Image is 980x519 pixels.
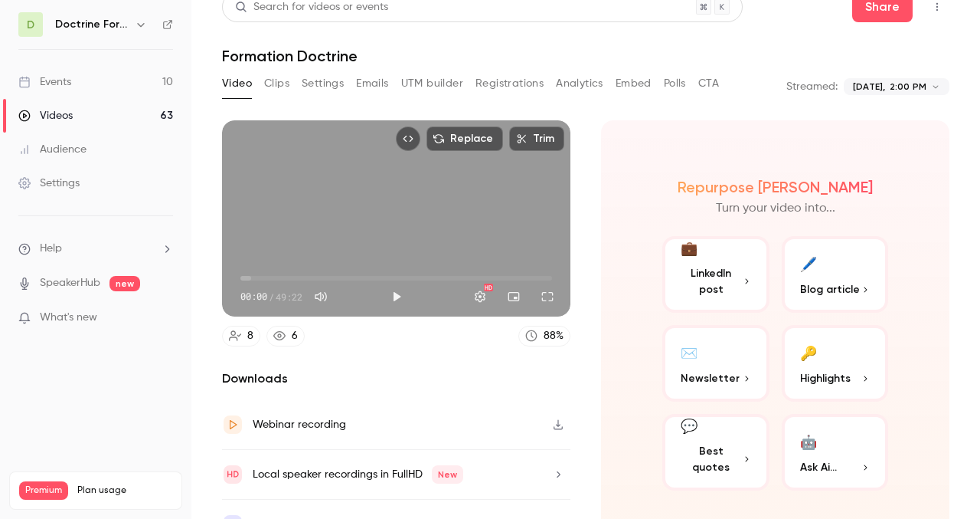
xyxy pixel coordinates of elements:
[401,71,463,96] button: UTM builder
[556,71,603,96] button: Analytics
[509,126,564,151] button: Trim
[40,241,62,257] span: Help
[532,281,563,312] button: Full screen
[396,126,420,151] button: Embed video
[498,281,529,312] button: Turn on miniplayer
[681,443,742,475] span: Best quotes
[432,465,463,484] span: New
[253,465,463,484] div: Local speaker recordings in FullHD
[381,281,412,312] button: Play
[662,325,769,402] button: ✉️Newsletter
[222,71,252,96] button: Video
[681,265,742,297] span: LinkedIn post
[264,71,289,96] button: Clips
[681,370,740,386] span: Newsletter
[302,71,344,96] button: Settings
[678,178,873,196] h2: Repurpose [PERSON_NAME]
[716,199,835,218] p: Turn your video into...
[426,126,503,151] button: Replace
[222,47,949,65] h1: Formation Doctrine
[518,326,570,347] a: 88%
[782,414,889,491] button: 🤖Ask Ai...
[800,281,860,297] span: Blog article
[662,236,769,313] button: 💼LinkedIn post
[27,17,34,33] span: D
[356,71,388,96] button: Emails
[18,108,73,123] div: Videos
[664,71,686,96] button: Polls
[800,459,837,475] span: Ask Ai...
[475,71,544,96] button: Registrations
[800,340,817,364] div: 🔑
[276,290,302,304] span: 49:22
[247,328,253,344] div: 8
[40,275,100,291] a: SpeakerHub
[18,142,87,157] div: Audience
[662,414,769,491] button: 💬Best quotes
[18,74,71,90] div: Events
[305,281,336,312] button: Mute
[681,238,697,259] div: 💼
[240,290,267,304] span: 00:00
[484,284,493,291] div: HD
[222,370,570,388] h2: Downloads
[800,251,817,275] div: 🖊️
[681,416,697,437] div: 💬
[292,328,298,344] div: 6
[269,290,274,304] span: /
[800,370,851,386] span: Highlights
[786,79,838,94] p: Streamed:
[253,416,346,434] div: Webinar recording
[18,176,80,191] div: Settings
[698,71,719,96] button: CTA
[800,429,817,453] div: 🤖
[155,311,173,325] iframe: Noticeable Trigger
[240,290,302,304] div: 00:00
[19,481,68,500] span: Premium
[782,236,889,313] button: 🖊️Blog article
[222,326,260,347] a: 8
[616,71,652,96] button: Embed
[544,328,563,344] div: 88 %
[681,340,697,364] div: ✉️
[18,241,173,257] li: help-dropdown-opener
[266,326,305,347] a: 6
[40,310,97,326] span: What's new
[782,325,889,402] button: 🔑Highlights
[853,80,885,94] span: [DATE],
[77,485,172,497] span: Plan usage
[465,281,495,312] button: Settings
[55,17,129,32] h6: Doctrine Formation Corporate
[109,276,140,291] span: new
[890,80,926,94] span: 2:00 PM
